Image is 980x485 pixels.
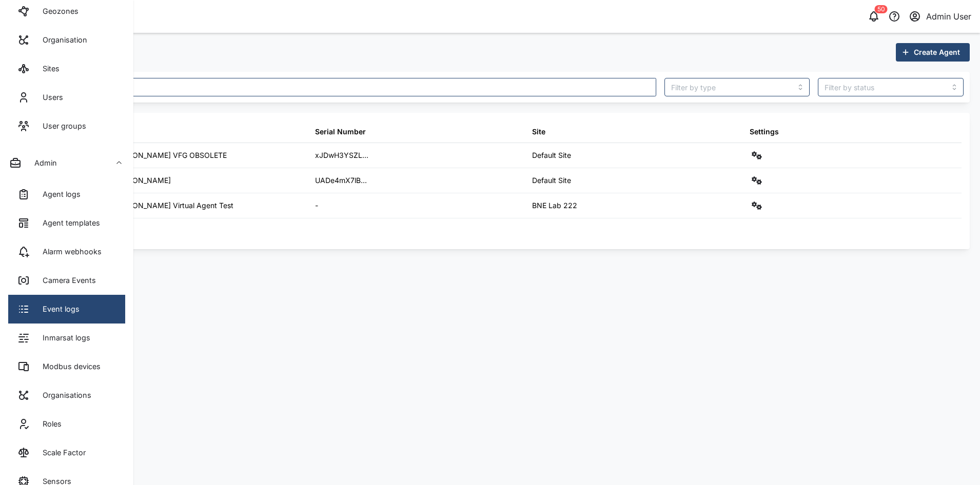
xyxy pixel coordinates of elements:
button: Admin User [908,9,972,24]
div: Inmarsat logs [35,332,90,343]
a: Agent templates [8,209,125,237]
div: [PERSON_NAME] VFG OBSOLETE [112,150,227,161]
div: Agent logs [35,189,81,200]
div: Admin [27,157,57,169]
div: Default Site [532,175,571,186]
div: Admin User [926,10,971,23]
div: Site [532,126,545,137]
div: User groups [35,120,86,132]
a: Alarm webhooks [8,237,125,266]
div: [PERSON_NAME] [112,175,171,186]
div: Default Site [532,150,571,161]
input: Search agent here... [49,78,656,96]
div: - [315,200,318,211]
a: Organisation [8,26,125,54]
button: Create Agent [896,43,970,62]
a: Roles [8,410,125,438]
div: Agent templates [35,217,100,229]
div: Roles [35,418,62,430]
div: Modbus devices [35,361,101,372]
a: Event logs [8,295,125,324]
div: Scale Factor [35,447,86,458]
a: Agent logs [8,180,125,209]
div: Camera Events [35,275,96,286]
div: 50 [875,5,888,13]
span: Create Agent [914,44,960,61]
div: Settings [750,126,779,137]
div: Organisations [35,390,91,401]
div: BNE Lab 222 [532,200,577,211]
div: Organisation [35,34,87,46]
a: Organisations [8,381,125,410]
div: Sites [35,63,60,74]
a: Scale Factor [8,438,125,467]
a: Inmarsat logs [8,324,125,352]
div: Event logs [35,304,80,315]
div: Geozones [35,6,79,17]
input: Filter by status [818,78,964,96]
a: Camera Events [8,266,125,295]
input: Filter by type [664,78,810,96]
a: Modbus devices [8,352,125,381]
div: UADe4mX7lB... [315,175,367,186]
a: Users [8,83,125,112]
a: Sites [8,54,125,83]
div: Alarm webhooks [35,246,102,257]
div: xJDwH3YSZL... [315,150,368,161]
div: [PERSON_NAME] Virtual Agent Test [112,200,233,211]
a: User groups [8,112,125,140]
div: Users [35,92,63,103]
div: Serial Number [315,126,366,137]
